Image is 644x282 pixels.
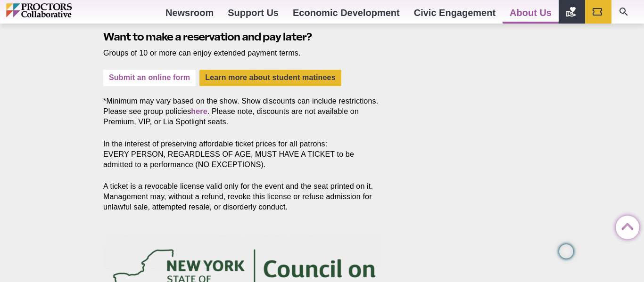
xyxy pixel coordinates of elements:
[103,48,380,58] p: Groups of 10 or more can enjoy extended payment terms.
[191,107,207,115] a: here
[616,216,635,235] a: Back to Top
[103,139,380,170] p: In the interest of preserving affordable ticket prices for all patrons: EVERY PERSON, REGARDLESS ...
[103,96,380,127] p: *Minimum may vary based on the show. Show discounts can include restrictions. Please see group po...
[6,3,112,17] img: Proctors logo
[103,181,380,212] p: A ticket is a revocable license valid only for the event and the seat printed on it. Management m...
[103,70,196,86] a: Submit an online form
[103,31,312,43] strong: Want to make a reservation and pay later?
[199,70,341,86] a: Learn more about student matinees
